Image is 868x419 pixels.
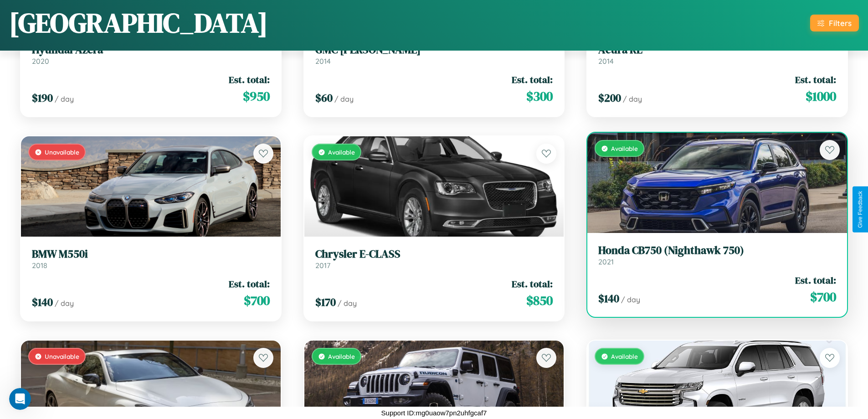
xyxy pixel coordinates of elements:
[315,90,333,105] span: $ 60
[55,94,74,103] span: / day
[598,291,619,306] span: $ 140
[315,261,330,270] span: 2017
[55,299,74,308] span: / day
[381,407,487,419] p: Support ID: mg0uaow7pn2uhfgcaf7
[243,87,270,105] span: $ 950
[598,257,614,266] span: 2021
[795,274,836,287] span: Est. total:
[806,87,836,105] span: $ 1000
[328,352,355,360] span: Available
[315,43,553,66] a: GMC [PERSON_NAME]2014
[611,352,638,360] span: Available
[795,73,836,86] span: Est. total:
[829,18,852,28] div: Filters
[315,295,336,310] span: $ 170
[244,291,270,310] span: $ 700
[328,148,355,156] span: Available
[611,145,638,152] span: Available
[598,244,836,257] h3: Honda CB750 (Nighthawk 750)
[598,90,621,105] span: $ 200
[334,94,354,103] span: / day
[315,57,331,66] span: 2014
[45,352,79,360] span: Unavailable
[9,4,268,41] h1: [GEOGRAPHIC_DATA]
[623,94,642,103] span: / day
[598,57,614,66] span: 2014
[338,299,357,308] span: / day
[32,295,53,310] span: $ 140
[229,277,270,290] span: Est. total:
[315,248,553,270] a: Chrysler E-CLASS2017
[32,248,270,261] h3: BMW M550i
[526,291,553,310] span: $ 850
[512,73,553,86] span: Est. total:
[857,191,863,228] div: Give Feedback
[32,248,270,270] a: BMW M550i2018
[810,288,836,306] span: $ 700
[45,148,79,156] span: Unavailable
[32,43,270,66] a: Hyundai Azera2020
[32,90,53,105] span: $ 190
[315,248,553,261] h3: Chrysler E-CLASS
[526,87,553,105] span: $ 300
[621,295,640,304] span: / day
[810,15,859,31] button: Filters
[598,43,836,66] a: Acura RL2014
[512,277,553,290] span: Est. total:
[9,388,31,410] iframe: Intercom live chat
[32,261,47,270] span: 2018
[229,73,270,86] span: Est. total:
[598,244,836,266] a: Honda CB750 (Nighthawk 750)2021
[32,57,49,66] span: 2020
